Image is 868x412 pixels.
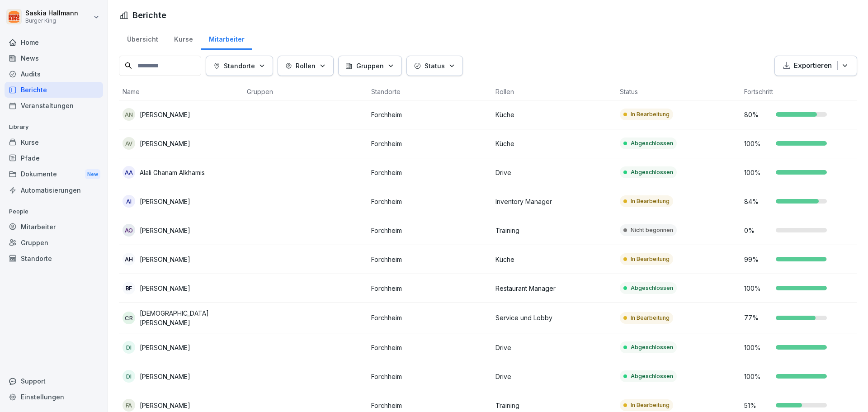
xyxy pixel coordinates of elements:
[119,27,166,50] div: Übersicht
[123,253,135,265] div: AH
[224,61,255,71] p: Standorte
[5,251,103,266] a: Standorte
[631,139,673,147] p: Abgeschlossen
[744,197,771,206] p: 84 %
[140,308,240,327] p: [DEMOGRAPHIC_DATA][PERSON_NAME]
[201,27,252,50] a: Mitarbeiter
[616,83,741,100] th: Status
[744,255,771,264] p: 99 %
[5,82,103,98] a: Berichte
[140,197,190,206] p: [PERSON_NAME]
[741,83,865,100] th: Fortschritt
[5,235,103,251] div: Gruppen
[5,373,103,389] div: Support
[166,27,201,50] a: Kurse
[371,255,488,264] p: Forchheim
[123,224,135,237] div: AO
[206,56,273,76] button: Standorte
[85,169,100,180] div: New
[744,284,771,293] p: 100 %
[296,61,316,71] p: Rollen
[425,61,445,71] p: Status
[5,98,103,114] a: Veranstaltungen
[495,168,613,177] p: Drive
[338,56,402,76] button: Gruppen
[5,134,103,150] div: Kurse
[406,56,463,76] button: Status
[631,168,673,176] p: Abgeschlossen
[278,56,334,76] button: Rollen
[631,372,673,380] p: Abgeschlossen
[140,139,190,148] p: [PERSON_NAME]
[371,401,488,410] p: Forchheim
[368,83,492,100] th: Standorte
[744,139,771,148] p: 100 %
[5,50,103,66] a: News
[140,168,205,177] p: Alali Ghanam Alkhamis
[744,110,771,119] p: 80 %
[5,166,103,183] div: Dokumente
[356,61,384,71] p: Gruppen
[495,226,613,235] p: Training
[123,137,135,150] div: AV
[5,66,103,82] a: Audits
[495,401,613,410] p: Training
[5,150,103,166] a: Pfade
[5,219,103,235] a: Mitarbeiter
[371,139,488,148] p: Forchheim
[495,313,613,322] p: Service und Lobby
[140,226,190,235] p: [PERSON_NAME]
[371,372,488,381] p: Forchheim
[744,226,771,235] p: 0 %
[123,312,135,324] div: CR
[140,343,190,352] p: [PERSON_NAME]
[123,341,135,354] div: DI
[371,110,488,119] p: Forchheim
[5,34,103,50] div: Home
[495,110,613,119] p: Küche
[744,168,771,177] p: 100 %
[744,372,771,381] p: 100 %
[631,314,670,322] p: In Bearbeitung
[5,389,103,405] div: Einstellungen
[5,120,103,134] p: Library
[123,282,135,294] div: BF
[495,343,613,352] p: Drive
[371,226,488,235] p: Forchheim
[744,343,771,352] p: 100 %
[794,61,832,71] p: Exportieren
[371,343,488,352] p: Forchheim
[631,401,670,409] p: In Bearbeitung
[495,255,613,264] p: Küche
[243,83,368,100] th: Gruppen
[123,166,135,179] div: AA
[140,284,190,293] p: [PERSON_NAME]
[631,226,673,234] p: Nicht begonnen
[371,313,488,322] p: Forchheim
[631,284,673,292] p: Abgeschlossen
[119,83,243,100] th: Name
[123,108,135,121] div: AN
[631,110,670,118] p: In Bearbeitung
[495,372,613,381] p: Drive
[495,139,613,148] p: Küche
[492,83,616,100] th: Rollen
[371,284,488,293] p: Forchheim
[744,401,771,410] p: 51 %
[140,372,190,381] p: [PERSON_NAME]
[123,399,135,412] div: FA
[25,18,78,24] p: Burger King
[631,255,670,263] p: In Bearbeitung
[371,197,488,206] p: Forchheim
[744,313,771,322] p: 77 %
[123,370,135,383] div: DI
[140,110,190,119] p: [PERSON_NAME]
[631,343,673,351] p: Abgeschlossen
